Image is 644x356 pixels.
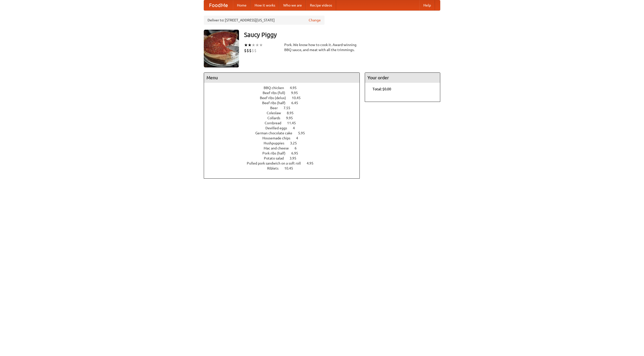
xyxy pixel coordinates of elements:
span: Riblets [267,166,284,170]
a: Housemade chips 4 [262,136,307,140]
li: ★ [255,42,259,48]
li: $ [244,48,247,53]
span: Devilled eggs [265,126,292,130]
span: Pork ribs (half) [262,151,291,155]
span: 11.45 [287,121,301,125]
a: Home [233,0,251,10]
a: Change [309,18,321,23]
span: 10.45 [284,166,298,170]
li: ★ [244,42,248,48]
a: Potato salad 3.95 [264,156,306,160]
div: Deliver to: [STREET_ADDRESS][US_STATE] [204,16,325,25]
span: 10.45 [292,96,306,100]
a: Who we are [279,0,306,10]
a: Cornbread 11.45 [265,121,305,125]
span: Mac and cheese [264,146,294,150]
li: $ [247,48,249,53]
span: Cornbread [265,121,286,125]
a: Beef ribs (half) 6.45 [262,101,307,105]
span: 4 [293,126,300,130]
span: 9.95 [291,91,303,95]
span: Beef ribs (full) [263,91,290,95]
span: 4.95 [307,161,318,165]
span: Pulled pork sandwich on a soft roll [247,161,306,165]
a: Mac and cheese 6 [264,146,306,150]
span: 7.55 [284,106,295,110]
span: Potato salad [264,156,289,160]
span: Beer [270,106,283,110]
li: ★ [252,42,255,48]
a: Beef ribs (full) 9.95 [263,91,307,95]
b: Total: $0.00 [373,87,391,91]
a: Beef ribs (delux) 10.45 [260,96,310,100]
span: Beef ribs (delux) [260,96,291,100]
span: 5.95 [298,131,310,135]
a: How it works [251,0,279,10]
li: ★ [259,42,263,48]
span: 8.95 [287,111,299,115]
a: BBQ chicken 4.95 [264,86,306,90]
a: Collards 9.95 [267,116,302,120]
a: Hushpuppies 3.25 [264,141,306,145]
span: 3.25 [290,141,302,145]
li: $ [254,48,257,53]
a: Recipe videos [306,0,336,10]
span: Hushpuppies [264,141,289,145]
span: 9.95 [286,116,298,120]
span: Collards [267,116,285,120]
span: 4 [296,136,303,140]
span: Housemade chips [262,136,295,140]
a: Coleslaw 8.95 [267,111,303,115]
span: 6.95 [291,151,303,155]
a: Riblets 10.45 [267,166,302,170]
span: German chocolate cake [255,131,297,135]
span: 3.95 [290,156,301,160]
span: Coleslaw [267,111,286,115]
img: angular.jpg [204,30,239,67]
li: $ [252,48,254,53]
a: Help [419,0,435,10]
span: 4.95 [290,86,302,90]
li: ★ [248,42,252,48]
a: Pulled pork sandwich on a soft roll 4.95 [247,161,323,165]
span: BBQ chicken [264,86,289,90]
span: Beef ribs (half) [262,101,291,105]
h4: Your order [365,73,440,83]
a: German chocolate cake 5.95 [255,131,314,135]
a: Beer 7.55 [270,106,300,110]
div: Pork. We know how to cook it. Award-winning BBQ sauce, and meat with all the trimmings. [284,42,360,52]
a: Devilled eggs 4 [265,126,304,130]
span: 6 [295,146,302,150]
a: Pork ribs (half) 6.95 [262,151,307,155]
h4: Menu [204,73,359,83]
li: $ [249,48,252,53]
h3: Saucy Piggy [244,30,440,40]
a: FoodMe [204,0,233,10]
span: 6.45 [291,101,303,105]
